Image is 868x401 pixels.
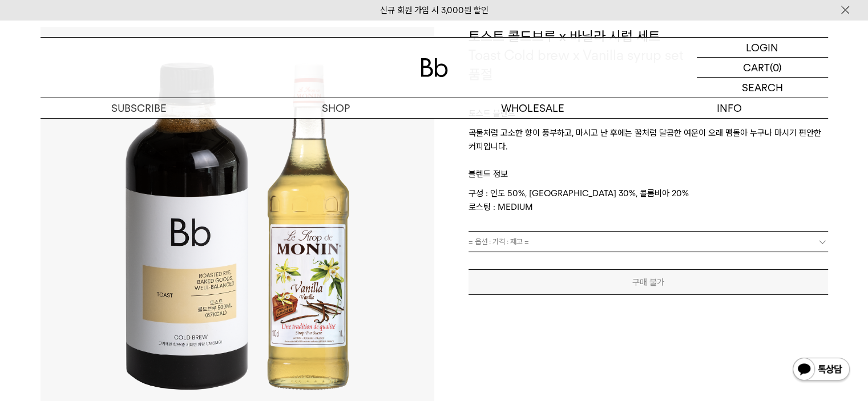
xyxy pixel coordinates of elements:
[469,126,828,153] p: 곡물처럼 고소한 향이 풍부하고, 마시고 난 후에는 꿀처럼 달콤한 여운이 오래 맴돌아 누구나 마시기 편안한 커피입니다.
[434,98,631,118] p: WHOLESALE
[743,58,770,77] p: CART
[792,357,851,384] img: 카카오톡 채널 1:1 채팅 버튼
[41,98,237,118] a: SUBSCRIBE
[469,187,828,214] p: 구성 : 인도 50%, [GEOGRAPHIC_DATA] 30%, 콜롬비아 20% 로스팅 : MEDIUM
[746,38,778,57] p: LOGIN
[631,98,828,118] p: INFO
[469,232,529,252] span: = 옵션 : 가격 : 재고 =
[237,98,434,118] a: SHOP
[742,78,783,98] p: SEARCH
[380,5,488,15] a: 신규 회원 가입 시 3,000원 할인
[697,38,828,58] a: LOGIN
[421,58,448,77] img: 로고
[770,58,782,77] p: (0)
[469,269,828,295] button: 구매 불가
[469,153,828,187] p: 블렌드 정보
[697,58,828,78] a: CART (0)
